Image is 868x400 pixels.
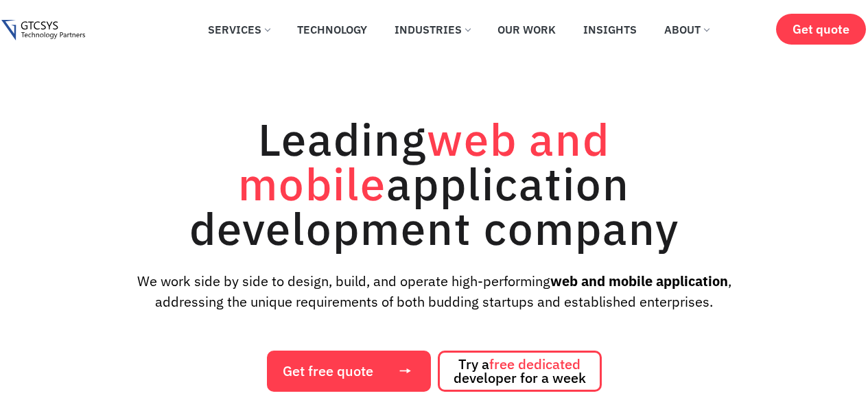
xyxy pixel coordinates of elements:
a: Get free quote [267,351,431,392]
a: Technology [287,14,377,45]
span: Get quote [793,22,849,36]
h1: Leading application development company [126,117,743,250]
p: We work side by side to design, build, and operate high-performing , addressing the unique requir... [115,271,753,312]
span: free dedicated [489,355,580,373]
a: Services [198,14,280,45]
strong: web and mobile application [550,272,728,290]
a: Get quote [776,14,866,45]
a: Industries [384,14,480,45]
a: Insights [573,14,647,45]
span: Try a developer for a week [454,357,586,385]
span: Get free quote [283,364,373,378]
a: Our Work [487,14,566,45]
img: Gtcsys logo [1,20,84,41]
span: web and mobile [238,110,610,213]
a: Try afree dedicated developer for a week [438,351,602,392]
a: About [654,14,719,45]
